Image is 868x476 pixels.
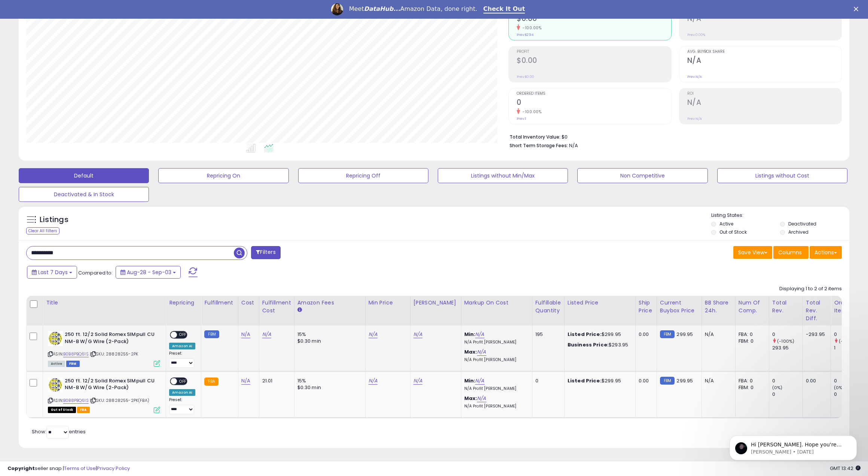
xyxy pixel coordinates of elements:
[369,299,407,307] div: Min Price
[477,395,486,402] a: N/A
[7,465,35,472] strong: Copyright
[464,377,476,384] b: Min:
[806,331,825,338] div: -293.95
[772,391,803,398] div: 0
[19,168,149,183] button: Default
[676,331,693,338] span: 299.95
[40,215,68,225] h5: Listings
[535,378,559,384] div: 0
[204,330,219,338] small: FBM
[510,132,836,141] li: $0
[660,330,675,338] small: FBM
[475,377,484,385] a: N/A
[32,428,86,435] span: Show: entries
[854,7,861,11] div: Close
[262,299,291,315] div: Fulfillment Cost
[241,299,256,307] div: Cost
[413,299,458,307] div: [PERSON_NAME]
[169,343,195,349] div: Amazon AI
[517,14,671,24] h2: $0.00
[568,378,630,384] div: $299.95
[438,168,568,183] button: Listings without Min/Max
[788,229,809,235] label: Archived
[48,331,63,346] img: 51yP4YQm9DL._SL40_.jpg
[158,168,288,183] button: Repricing On
[772,385,783,391] small: (0%)
[46,299,163,307] div: Title
[569,142,578,149] span: N/A
[413,331,422,338] a: N/A
[517,98,671,108] h2: 0
[116,266,181,279] button: Aug-28 - Sep-03
[241,377,250,385] a: N/A
[63,351,89,357] a: B0B8PBQ61S
[772,345,803,351] div: 293.95
[262,378,288,384] div: 21.01
[464,404,526,409] p: N/A Profit [PERSON_NAME]
[48,378,63,392] img: 51yP4YQm9DL._SL40_.jpg
[169,351,195,368] div: Preset:
[705,331,730,338] div: N/A
[517,75,534,79] small: Prev: $0.00
[77,407,90,413] span: FBA
[38,269,68,276] span: Last 7 Days
[660,299,699,315] div: Current Buybox Price
[97,465,130,472] a: Privacy Policy
[297,338,360,345] div: $0.30 min
[788,221,816,227] label: Deactivated
[464,357,526,363] p: N/A Profit [PERSON_NAME]
[26,227,59,234] div: Clear All Filters
[169,389,195,396] div: Amazon AI
[297,378,360,384] div: 15%
[834,385,844,391] small: (0%)
[834,331,864,338] div: 0
[687,14,841,24] h2: N/A
[177,332,189,338] span: OFF
[568,341,609,348] b: Business Price:
[687,75,702,79] small: Prev: N/A
[413,377,422,385] a: N/A
[535,331,559,338] div: 195
[90,351,138,357] span: | SKU: 28828255-2PK
[687,56,841,66] h2: N/A
[810,246,842,259] button: Actions
[568,342,630,348] div: $293.95
[369,331,378,338] a: N/A
[834,378,864,384] div: 0
[510,134,560,140] b: Total Inventory Value:
[772,378,803,384] div: 0
[27,266,77,279] button: Last 7 Days
[660,377,675,385] small: FBM
[834,391,864,398] div: 0
[48,378,160,412] div: ASIN:
[510,142,568,149] b: Short Term Storage Fees:
[705,378,730,384] div: N/A
[687,98,841,108] h2: N/A
[78,269,113,276] span: Compared to:
[65,331,156,347] b: 250 ft. 12/2 Solid Romex SIMpull CU NM-B W/G Wire (2-Pack)
[739,299,766,315] div: Num of Comp.
[297,307,302,313] small: Amazon Fees.
[717,168,847,183] button: Listings without Cost
[520,25,541,31] small: -100.00%
[739,331,763,338] div: FBA: 0
[48,407,76,413] span: All listings that are currently out of stock and unavailable for purchase on Amazon
[517,116,526,121] small: Prev: 1
[719,221,733,227] label: Active
[705,299,732,315] div: BB Share 24h.
[63,397,89,404] a: B0B8PBQ61S
[639,378,651,384] div: 0.00
[520,109,541,115] small: -100.00%
[331,3,343,15] img: Profile image for Georgie
[241,331,250,338] a: N/A
[461,296,532,325] th: The percentage added to the cost of goods (COGS) that forms the calculator for Min & Max prices.
[772,299,800,315] div: Total Rev.
[577,168,707,183] button: Non Competitive
[719,229,747,235] label: Out of Stock
[464,386,526,391] p: N/A Profit [PERSON_NAME]
[568,377,602,384] b: Listed Price:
